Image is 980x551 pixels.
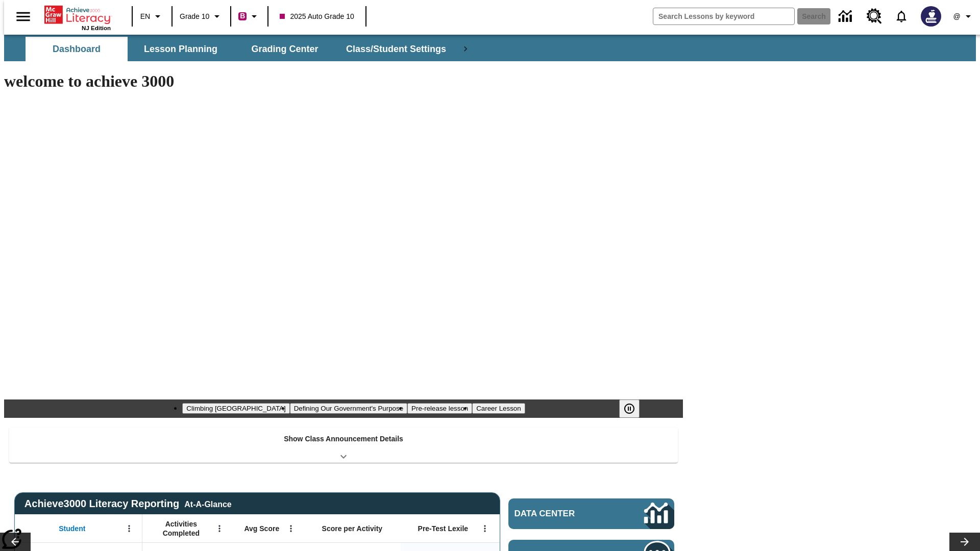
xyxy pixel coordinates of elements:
a: Resource Center, Will open in new tab [861,3,888,30]
span: Activities Completed [148,519,215,538]
div: Pause [619,399,650,418]
button: Boost Class color is violet red. Change class color [234,7,264,26]
button: Open side menu [8,2,38,32]
button: Language: EN, Select a language [136,7,168,26]
span: Data Center [514,509,610,519]
div: SubNavbar [4,35,976,61]
button: Slide 1 Climbing Mount Tai [182,403,289,414]
button: Profile/Settings [947,7,980,26]
span: Score per Activity [322,524,383,533]
a: Notifications [888,3,915,30]
button: Slide 3 Pre-release lesson [407,403,472,414]
div: SubNavbar [24,37,455,61]
button: Select a new avatar [915,3,947,30]
button: Class/Student Settings [338,37,454,61]
a: Home [44,5,111,25]
button: Open Menu [212,521,227,536]
button: Dashboard [26,37,128,61]
img: Avatar [921,6,941,27]
button: Grade: Grade 10, Select a grade [176,7,227,26]
a: Data Center [508,498,674,529]
div: Next Tabs [455,37,476,61]
button: Open Menu [283,521,299,536]
a: Data Center [832,3,861,31]
button: Slide 4 Career Lesson [472,403,525,414]
button: Open Menu [477,521,493,536]
span: EN [140,11,150,22]
button: Lesson carousel, Next [949,533,980,551]
div: Show Class Announcement Details [9,428,678,463]
h1: welcome to achieve 3000 [4,72,683,91]
span: Achieve3000 Literacy Reporting [24,498,232,510]
button: Slide 2 Defining Our Government's Purpose [290,403,407,414]
button: Pause [619,399,640,418]
span: Student [59,524,85,533]
input: search field [653,8,794,24]
button: Lesson Planning [130,37,232,61]
p: Show Class Announcement Details [284,434,403,444]
span: Dashboard [53,43,101,55]
span: 2025 Auto Grade 10 [280,11,354,22]
button: Open Menu [121,521,137,536]
button: Grading Center [234,37,336,61]
span: @ [953,11,960,22]
span: Class/Student Settings [346,43,446,55]
span: Grading Center [251,43,318,55]
span: NJ Edition [82,25,111,31]
span: Lesson Planning [144,43,217,55]
span: Avg Score [244,524,279,533]
span: Grade 10 [180,11,209,22]
span: B [240,10,245,22]
span: Pre-Test Lexile [418,524,469,533]
div: At-A-Glance [184,498,231,509]
div: Home [44,4,111,31]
